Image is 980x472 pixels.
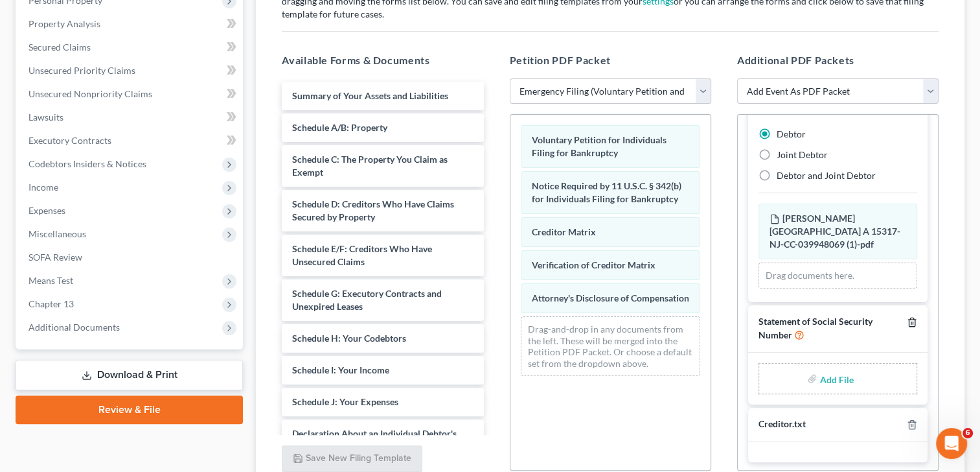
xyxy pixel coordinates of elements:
[28,252,82,263] span: SOFA Review
[18,129,243,152] a: Executory Contracts
[292,198,454,222] span: Schedule D: Creditors Who Have Claims Secured by Property
[292,243,432,267] span: Schedule E/F: Creditors Who Have Unsecured Claims
[28,182,58,193] span: Income
[18,106,243,129] a: Lawsuits
[18,36,243,59] a: Secured Claims
[28,65,135,76] span: Unsecured Priority Claims
[18,12,243,36] a: Property Analysis
[18,59,243,82] a: Unsecured Priority Claims
[936,428,967,459] iframe: Intercom live chat
[532,180,681,204] span: Notice Required by 11 U.S.C. § 342(b) for Individuals Filing for Bankruptcy
[292,428,457,452] span: Declaration About an Individual Debtor's Schedules
[532,134,667,158] span: Voluntary Petition for Individuals Filing for Bankruptcy
[292,333,406,344] span: Schedule H: Your Codebtors
[758,316,872,341] span: Statement of Social Security Number
[28,41,91,53] span: Secured Claims
[292,154,448,178] span: Schedule C: The Property You Claim as Exempt
[16,360,243,390] a: Download & Print
[28,298,74,309] span: Chapter 13
[28,88,152,99] span: Unsecured Nonpriority Claims
[28,228,86,239] span: Miscellaneous
[777,170,876,181] span: Debtor and Joint Debtor
[28,158,146,169] span: Codebtors Insiders & Notices
[18,82,243,106] a: Unsecured Nonpriority Claims
[292,396,398,407] span: Schedule J: Your Expenses
[510,54,611,66] span: Petition PDF Packet
[292,364,389,375] span: Schedule I: Your Income
[777,149,828,160] span: Joint Debtor
[18,246,243,269] a: SOFA Review
[28,112,63,123] span: Lawsuits
[292,288,442,312] span: Schedule G: Executory Contracts and Unexpired Leases
[521,316,700,376] div: Drag-and-drop in any documents from the left. These will be merged into the Petition PDF Packet. ...
[292,122,387,133] span: Schedule A/B: Property
[532,259,655,270] span: Verification of Creditor Matrix
[28,322,120,333] span: Additional Documents
[963,428,973,438] span: 6
[28,135,111,146] span: Executory Contracts
[292,90,448,101] span: Summary of Your Assets and Liabilities
[532,292,689,303] span: Attorney's Disclosure of Compensation
[758,418,806,431] div: Creditor.txt
[16,395,243,424] a: Review & File
[777,128,806,139] span: Debtor
[532,226,596,237] span: Creditor Matrix
[737,53,939,68] h5: Additional PDF Packets
[758,263,917,289] div: Drag documents here.
[28,18,100,29] span: Property Analysis
[769,213,900,250] span: [PERSON_NAME][GEOGRAPHIC_DATA] A 15317-NJ-CC-039948069 (1)-pdf
[28,205,65,216] span: Expenses
[28,275,73,286] span: Means Test
[282,53,483,68] h5: Available Forms & Documents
